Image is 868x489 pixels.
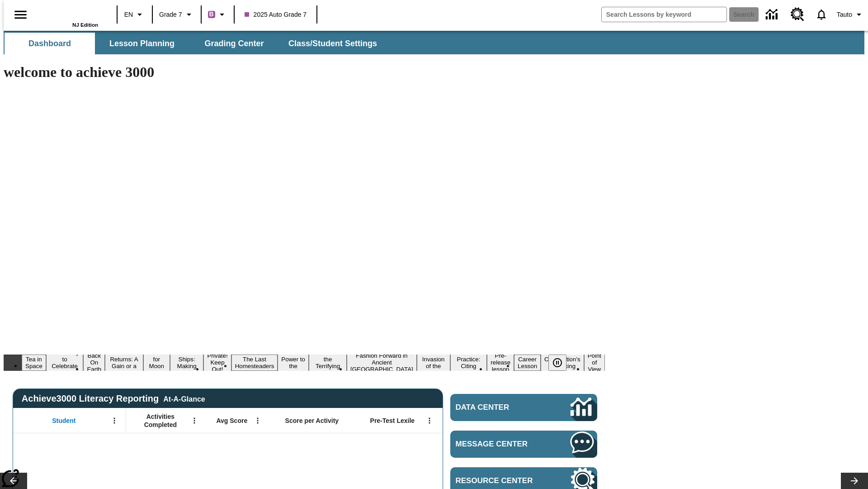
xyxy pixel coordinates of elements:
[131,412,190,429] span: Activities Completed
[143,348,170,378] button: Slide 5 Time for Moon Rules?
[548,355,566,371] button: Pause
[487,351,514,374] button: Slide 14 Pre-release lesson
[83,351,105,374] button: Slide 3 Back On Earth
[97,33,187,54] button: Lesson Planning
[833,6,868,23] button: Profile/Settings
[124,10,133,19] span: EN
[541,348,584,378] button: Slide 16 The Constitution's Balancing Act
[514,355,541,371] button: Slide 15 Career Lesson
[22,393,205,404] span: Achieve3000 Literacy Reporting
[841,473,868,489] button: Lesson carousel, Next
[120,6,149,23] button: Language: EN, Select a language
[204,6,231,23] button: Boost Class color is purple. Change class color
[456,403,540,412] span: Data Center
[4,33,385,54] div: SubNavbar
[785,2,810,27] a: Resource Center, Will open in new tab
[548,355,576,371] div: Pause
[204,38,264,49] span: Grading Center
[456,440,543,449] span: Message Center
[105,348,143,378] button: Slide 4 Free Returns: A Gain or a Drain?
[188,414,201,427] button: Open Menu
[760,2,785,27] a: Data Center
[7,1,34,28] button: Open side menu
[216,417,247,425] span: Avg Score
[5,33,95,54] button: Dashboard
[278,348,309,378] button: Slide 9 Solar Power to the People
[52,417,75,425] span: Student
[39,4,98,22] a: Home
[281,33,384,54] button: Class/Student Settings
[423,414,436,427] button: Open Menu
[450,431,597,458] a: Message Center
[203,351,231,374] button: Slide 7 Private! Keep Out!
[456,476,543,485] span: Resource Center
[584,351,605,374] button: Slide 17 Point of View
[450,394,597,421] a: Data Center
[370,417,415,425] span: Pre-Test Lexile
[72,22,98,28] span: NJ Edition
[28,38,71,49] span: Dashboard
[602,7,726,22] input: search field
[245,10,307,19] span: 2025 Auto Grade 7
[347,351,417,374] button: Slide 11 Fashion Forward in Ancient Rome
[170,348,204,378] button: Slide 6 Cruise Ships: Making Waves
[837,10,852,19] span: Tauto
[163,393,205,403] div: At-A-Glance
[251,414,264,427] button: Open Menu
[159,10,182,19] span: Grade 7
[810,3,833,26] a: Notifications
[39,3,98,28] div: Home
[209,9,214,20] span: B
[189,33,279,54] button: Grading Center
[46,348,84,378] button: Slide 2 Get Ready to Celebrate Juneteenth!
[156,6,198,23] button: Grade: Grade 7, Select a grade
[417,348,450,378] button: Slide 12 The Invasion of the Free CD
[309,348,347,378] button: Slide 10 Attack of the Terrifying Tomatoes
[285,417,339,425] span: Score per Activity
[108,414,121,427] button: Open Menu
[22,355,46,371] button: Slide 1 Tea in Space
[109,38,175,49] span: Lesson Planning
[4,64,605,81] h1: welcome to achieve 3000
[450,348,487,378] button: Slide 13 Mixed Practice: Citing Evidence
[231,355,278,371] button: Slide 8 The Last Homesteaders
[4,31,864,54] div: SubNavbar
[288,38,377,49] span: Class/Student Settings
